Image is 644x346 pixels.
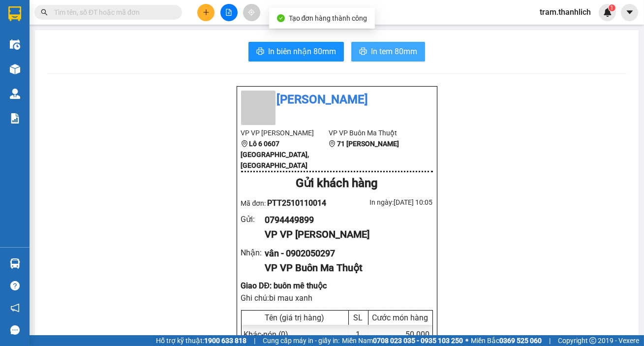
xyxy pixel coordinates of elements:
span: printer [359,47,367,57]
img: logo-vxr [8,6,21,21]
span: | [549,335,551,346]
sup: 1 [609,4,615,11]
img: warehouse-icon [10,64,20,74]
b: Lô 6 0607 [GEOGRAPHIC_DATA], [GEOGRAPHIC_DATA] [241,140,309,169]
button: plus [197,4,215,21]
span: question-circle [10,281,20,290]
span: plus [203,9,210,16]
div: Nhận : [241,247,265,259]
span: PTT2510110014 [267,198,326,208]
span: Khác - nón (0) [244,330,289,339]
img: warehouse-icon [10,89,20,99]
span: Tạo đơn hàng thành công [289,14,368,22]
li: VP VP [PERSON_NAME] [5,42,68,63]
b: 71 [PERSON_NAME] [337,140,399,148]
button: printerIn tem 80mm [351,42,425,62]
button: printerIn biên nhận 80mm [248,42,344,62]
span: Hỗ trợ kỹ thuật: [156,335,246,346]
img: warehouse-icon [10,258,20,269]
button: caret-down [621,4,638,21]
input: Tìm tên, số ĐT hoặc mã đơn [54,7,170,18]
b: Lô 6 0607 [GEOGRAPHIC_DATA], [GEOGRAPHIC_DATA] [5,65,66,116]
span: caret-down [625,8,634,17]
div: Cước món hàng [371,313,430,322]
span: message [10,325,20,335]
div: Gửi : [241,213,265,225]
div: Mã đơn: [241,197,337,209]
div: Ghi chú: bi mau xanh [241,292,433,304]
li: [PERSON_NAME] [241,91,433,109]
img: warehouse-icon [10,39,20,50]
span: check-circle [277,14,285,22]
span: copyright [589,337,596,344]
div: Tên (giá trị hàng) [244,313,346,322]
span: Miền Bắc [471,335,542,346]
span: environment [5,65,12,72]
div: SL [351,313,366,322]
li: VP VP [PERSON_NAME] [241,127,329,138]
span: printer [256,47,264,57]
span: ⚪️ [465,339,468,343]
span: In biên nhận 80mm [268,45,336,58]
span: tram.thanhlich [532,6,599,18]
div: 50.000 [368,325,432,344]
strong: 1900 633 818 [204,337,246,345]
div: 1 [349,325,368,344]
img: solution-icon [10,113,20,124]
span: environment [329,140,336,147]
strong: 0708 023 035 - 0935 103 250 [373,337,463,345]
li: VP VP [GEOGRAPHIC_DATA] [68,42,131,74]
span: Cung cấp máy in - giấy in: [263,335,339,346]
span: In tem 80mm [371,45,417,58]
button: file-add [220,4,238,21]
div: vân - 0902050297 [265,247,425,260]
button: aim [243,4,260,21]
img: icon-new-feature [603,8,612,17]
span: file-add [225,9,232,16]
strong: 0369 525 060 [499,337,542,345]
span: 1 [610,4,613,11]
li: [PERSON_NAME] [5,5,143,24]
div: VP VP [PERSON_NAME] [265,227,425,242]
span: notification [10,303,20,313]
span: environment [241,140,248,147]
div: Giao DĐ: buôn mê thuộc [241,280,433,292]
span: aim [248,9,255,16]
li: VP VP Buôn Ma Thuột [329,127,417,138]
span: search [41,9,48,16]
span: Miền Nam [342,335,463,346]
span: | [254,335,255,346]
div: 0794449899 [265,213,425,227]
div: VP VP Buôn Ma Thuột [265,260,425,276]
div: Gửi khách hàng [241,174,433,193]
div: In ngày: [DATE] 10:05 [337,197,433,208]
